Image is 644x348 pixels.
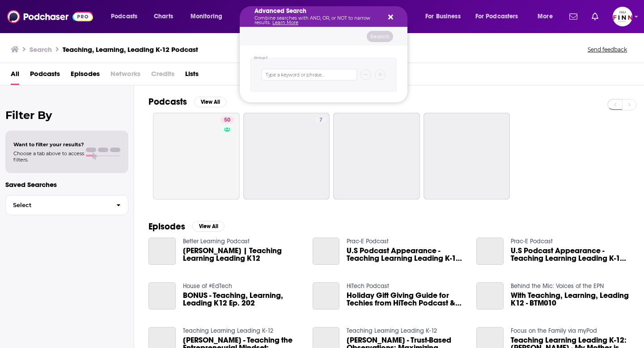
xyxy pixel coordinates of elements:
span: More [538,10,553,23]
span: 7 [319,116,322,125]
div: Search podcasts, credits, & more... [248,6,416,27]
button: open menu [105,9,149,24]
span: Networks [110,67,140,85]
a: Teaching Learning Leading K-12 [183,327,273,335]
h3: Teaching, Learning, Leading K-12 Podcast [63,45,198,54]
span: For Business [425,10,461,23]
a: 7 [316,116,326,123]
span: Charts [154,10,173,23]
button: Search [367,31,393,42]
button: View All [192,221,225,232]
button: open menu [184,9,234,24]
a: Behind the Mic: Voices of the EPN [511,282,604,290]
span: Credits [151,67,174,85]
a: Holiday Gift Giving Guide for Techies from HiTech Podcast & Teaching Learning Leading K-12 [313,282,340,310]
a: HiTech Podcast [347,282,389,290]
button: Send feedback [585,46,630,53]
a: Better Learning Podcast [183,238,250,245]
a: Prac-E Podcast [511,238,553,245]
span: Logged in as FINNMadison [613,7,632,26]
h3: Search [30,45,52,54]
span: Select [6,202,109,208]
a: All [11,67,19,85]
a: Focus on the Family via myPod [511,327,597,335]
span: Choose a tab above to access filters. [13,150,84,163]
h4: Group 1 [254,56,268,60]
a: Dr. Steven Miletto | Teaching Learning Leading K12 [148,238,176,265]
a: Episodes [71,67,100,85]
a: Learn More [272,20,298,25]
a: U.S Podcast Appearance - Teaching Learning Leading K-12 Part 1 [347,247,466,262]
a: Charts [148,9,178,24]
a: House of #EdTech [183,282,232,290]
a: 50 [153,113,240,199]
span: [PERSON_NAME] | Teaching Learning Leading K12 [183,247,302,262]
h5: Advanced Search [254,8,378,14]
h2: Podcasts [148,96,187,107]
h2: Filter By [5,109,128,122]
a: Teaching Learning Leading K-12 [347,327,437,335]
a: 50 [220,116,234,123]
input: Type a keyword or phrase... [262,69,357,81]
span: Monitoring [191,10,222,23]
a: Dr. Steven Miletto | Teaching Learning Leading K12 [183,247,302,262]
span: For Podcasters [475,10,518,23]
button: Select [5,195,128,215]
p: Saved Searches [5,180,128,189]
span: Want to filter your results? [13,141,84,148]
h2: Episodes [148,221,185,232]
a: U.S Podcast Appearance - Teaching Learning Leading K-12 Part 2 [511,247,630,262]
a: BONUS - Teaching, Learning, Leading K12 Ep. 202 [148,282,176,310]
img: Podchaser - Follow, Share and Rate Podcasts [7,8,93,25]
a: Prac-E Podcast [347,238,389,245]
span: Podcasts [111,10,137,23]
a: EpisodesView All [148,221,225,232]
a: PodcastsView All [148,96,226,107]
button: open menu [531,9,564,24]
button: View All [194,97,226,107]
a: Podcasts [30,67,60,85]
p: Combine searches with AND, OR, or NOT to narrow results. [254,16,378,25]
button: Show profile menu [613,7,632,26]
a: U.S Podcast Appearance - Teaching Learning Leading K-12 Part 1 [313,238,340,265]
a: U.S Podcast Appearance - Teaching Learning Leading K-12 Part 2 [476,238,504,265]
a: BONUS - Teaching, Learning, Leading K12 Ep. 202 [183,292,302,307]
button: open menu [419,9,472,24]
a: Show notifications dropdown [566,9,581,24]
img: User Profile [613,7,632,26]
span: 50 [224,116,230,125]
a: With Teaching, Learning, Leading K12 - BTM010 [511,292,630,307]
a: 7 [243,113,330,199]
a: Holiday Gift Giving Guide for Techies from HiTech Podcast & Teaching Learning Leading K-12 [347,292,466,307]
a: Show notifications dropdown [588,9,602,24]
a: With Teaching, Learning, Leading K12 - BTM010 [476,282,504,310]
button: open menu [470,9,531,24]
a: Lists [185,67,199,85]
